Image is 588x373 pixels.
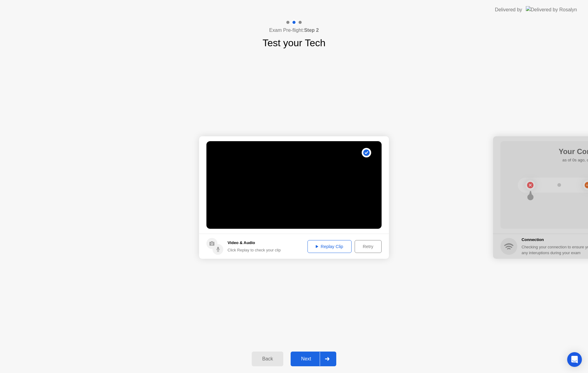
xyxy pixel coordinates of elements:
[254,356,281,362] div: Back
[228,247,281,253] div: Click Replay to check your clip
[262,36,326,50] h1: Test your Tech
[526,6,577,13] img: Delivered by Rosalyn
[357,244,379,249] div: Retry
[228,240,281,246] h5: Video & Audio
[307,240,352,253] button: Replay Clip
[495,6,522,13] div: Delivered by
[252,352,283,366] button: Back
[292,356,320,362] div: Next
[304,28,319,33] b: Step 2
[355,240,382,253] button: Retry
[291,352,336,366] button: Next
[269,27,319,34] h4: Exam Pre-flight:
[310,244,349,249] div: Replay Clip
[567,352,582,367] div: Open Intercom Messenger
